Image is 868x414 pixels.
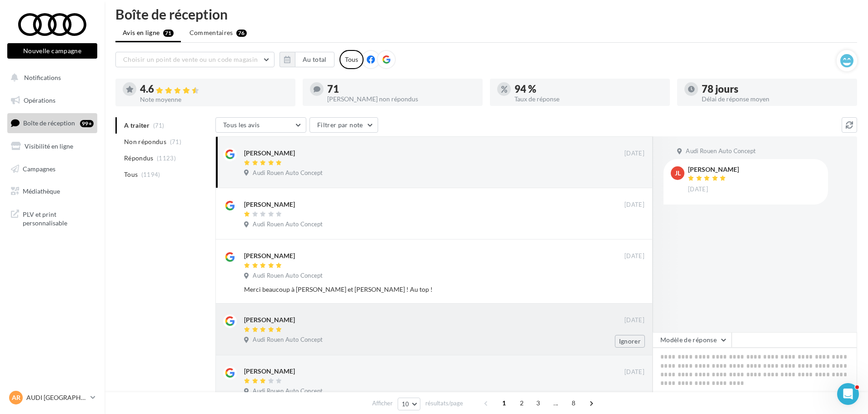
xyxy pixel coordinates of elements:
[339,50,364,69] div: Tous
[236,30,247,37] div: 76
[253,272,323,280] span: Audi Rouen Auto Concept
[497,396,511,410] span: 1
[837,383,859,405] iframe: Intercom live chat
[309,117,378,133] button: Filtrer par note
[279,52,334,67] button: Au total
[5,113,99,133] a: Boîte de réception99+
[5,68,95,87] button: Notifications
[170,138,181,145] span: (71)
[398,398,421,410] button: 10
[140,84,288,95] div: 4.6
[140,96,288,103] div: Note moyenne
[425,399,463,408] span: résultats/page
[25,142,73,150] span: Visibilité en ligne
[624,316,644,324] span: [DATE]
[253,336,323,344] span: Audi Rouen Auto Concept
[402,400,409,408] span: 10
[244,149,295,158] div: [PERSON_NAME]
[702,96,850,102] div: Délai de réponse moyen
[5,91,99,110] a: Opérations
[5,205,99,231] a: PLV et print personnalisable
[5,182,99,201] a: Médiathèque
[295,52,334,67] button: Au total
[190,28,233,37] span: Commentaires
[327,84,475,94] div: 71
[624,252,644,260] span: [DATE]
[80,120,94,127] div: 99+
[26,393,87,402] p: AUDI [GEOGRAPHIC_DATA]
[124,137,166,146] span: Non répondus
[23,187,60,195] span: Médiathèque
[675,169,681,178] span: jl
[115,7,857,21] div: Boîte de réception
[615,335,645,348] button: Ignorer
[23,208,94,228] span: PLV et print personnalisable
[115,52,274,67] button: Choisir un point de vente ou un code magasin
[253,220,323,229] span: Audi Rouen Auto Concept
[514,84,663,94] div: 94 %
[7,389,97,406] a: AR AUDI [GEOGRAPHIC_DATA]
[372,399,393,408] span: Afficher
[514,396,529,410] span: 2
[624,150,644,158] span: [DATE]
[23,165,55,172] span: Campagnes
[24,74,61,81] span: Notifications
[244,315,295,324] div: [PERSON_NAME]
[244,367,295,376] div: [PERSON_NAME]
[124,154,154,163] span: Répondus
[23,119,75,127] span: Boîte de réception
[124,170,138,179] span: Tous
[123,55,258,63] span: Choisir un point de vente ou un code magasin
[215,117,306,133] button: Tous les avis
[244,200,295,209] div: [PERSON_NAME]
[688,166,739,173] div: [PERSON_NAME]
[549,396,563,410] span: ...
[157,155,176,162] span: (1123)
[653,332,732,348] button: Modèle de réponse
[531,396,545,410] span: 3
[566,396,581,410] span: 8
[514,96,663,102] div: Taux de réponse
[12,393,20,402] span: AR
[5,137,99,156] a: Visibilité en ligne
[7,43,97,59] button: Nouvelle campagne
[686,147,756,155] span: Audi Rouen Auto Concept
[141,171,160,178] span: (1194)
[624,368,644,376] span: [DATE]
[24,96,55,104] span: Opérations
[244,285,585,294] div: Merci beaucoup à [PERSON_NAME] et [PERSON_NAME] ! Au top !
[5,160,99,179] a: Campagnes
[223,121,260,129] span: Tous les avis
[624,201,644,209] span: [DATE]
[327,96,475,102] div: [PERSON_NAME] non répondus
[702,84,850,94] div: 78 jours
[253,169,323,177] span: Audi Rouen Auto Concept
[253,387,323,395] span: Audi Rouen Auto Concept
[244,251,295,260] div: [PERSON_NAME]
[688,185,708,194] span: [DATE]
